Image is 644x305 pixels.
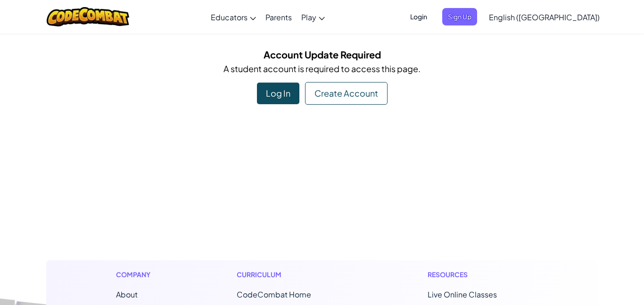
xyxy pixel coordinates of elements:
span: Play [301,12,316,22]
a: About [116,289,138,299]
div: Log In [257,82,299,104]
h5: Account Update Required [53,47,591,62]
button: Sign Up [442,8,477,25]
img: CodeCombat logo [47,7,129,26]
a: Educators [206,4,261,30]
span: Educators [211,12,248,22]
a: Parents [261,4,297,30]
a: English ([GEOGRAPHIC_DATA]) [484,4,604,30]
div: Create Account [305,82,388,105]
h1: Curriculum [237,270,351,280]
h1: Company [116,270,160,280]
p: A student account is required to access this page. [53,62,591,75]
button: Login [405,8,433,25]
a: Live Online Classes [428,289,497,299]
span: English ([GEOGRAPHIC_DATA]) [489,12,600,22]
h1: Resources [428,270,528,280]
span: CodeCombat Home [237,289,311,299]
a: Play [297,4,330,30]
